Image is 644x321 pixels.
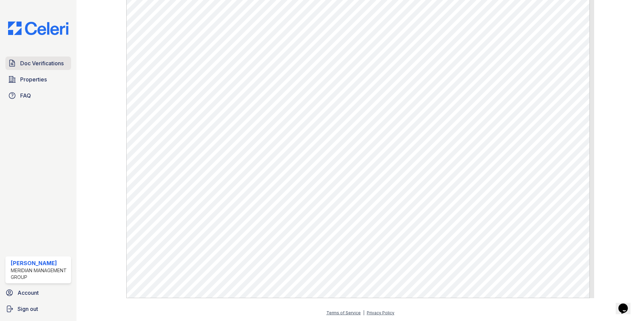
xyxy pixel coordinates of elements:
span: Properties [20,75,47,83]
iframe: chat widget [616,294,637,314]
a: Privacy Policy [367,310,394,315]
a: FAQ [5,89,71,102]
div: Meridian Management Group [11,267,68,281]
span: Doc Verifications [20,59,64,67]
a: Sign out [3,302,74,316]
a: Doc Verifications [5,57,71,70]
a: Terms of Service [326,310,361,315]
span: Account [18,289,39,297]
span: FAQ [20,92,31,100]
img: CE_Logo_Blue-a8612792a0a2168367f1c8372b55b34899dd931a85d93a1a3d3e32e68fde9ad4.png [3,22,74,35]
span: Sign out [18,305,38,313]
div: [PERSON_NAME] [11,259,68,267]
a: Account [3,286,74,299]
a: Properties [5,73,71,86]
div: | [363,310,364,315]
